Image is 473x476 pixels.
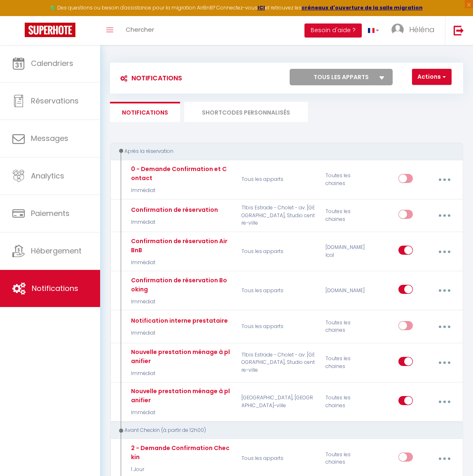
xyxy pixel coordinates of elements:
[129,187,231,195] p: Immédiat
[119,16,160,45] a: Chercher
[320,443,377,474] div: Toutes les chaines
[129,370,231,378] p: Immédiat
[129,329,228,337] p: Immédiat
[129,443,231,462] div: 2 - Demande Confirmation Checkin
[126,25,154,34] span: Chercher
[129,205,218,214] div: Confirmation de réservation
[129,387,231,405] div: Nouvelle prestation ménage à planifier
[302,4,423,11] a: créneaux d'ouverture de la salle migration
[391,23,404,36] img: ...
[116,69,182,87] h3: Notifications
[31,58,73,68] span: Calendriers
[236,204,321,227] p: T1bis Estrade - Cholet - av. [GEOGRAPHIC_DATA], Studio centre-ville
[129,316,228,325] div: Notification interne prestataire
[129,259,231,267] p: Immédiat
[31,133,68,143] span: Messages
[31,171,64,181] span: Analytics
[129,409,231,417] p: Immédiat
[31,208,70,218] span: Paiements
[236,164,321,195] p: Tous les apparts
[31,96,79,106] span: Réservations
[320,164,377,195] div: Toutes les chaines
[258,4,265,11] a: ICI
[385,16,445,45] a: ... Héléna
[129,164,231,183] div: 0 - Demande Confirmation et Contact
[236,387,321,417] p: [GEOGRAPHIC_DATA], [GEOGRAPHIC_DATA]-ville
[118,148,449,155] div: Après la réservation
[320,387,377,417] div: Toutes les chaines
[320,204,377,227] div: Toutes les chaines
[236,237,321,267] p: Tous les apparts
[236,443,321,474] p: Tous les apparts
[129,218,218,226] p: Immédiat
[184,102,308,122] li: SHORTCODES PERSONNALISÉS
[320,237,377,267] div: [DOMAIN_NAME] Ical
[409,24,435,35] span: Héléna
[320,276,377,306] div: [DOMAIN_NAME]
[129,466,231,474] p: 1 Jour
[129,276,231,294] div: Confirmation de réservation Booking
[412,69,452,85] button: Actions
[129,237,231,255] div: Confirmation de réservation AirBnB
[25,23,75,37] img: Super Booking
[236,276,321,306] p: Tous les apparts
[320,315,377,339] div: Toutes les chaines
[454,25,464,35] img: logout
[129,298,231,306] p: Immédiat
[320,347,377,378] div: Toutes les chaines
[236,315,321,339] p: Tous les apparts
[129,347,231,366] div: Nouvelle prestation ménage à planifier
[236,347,321,378] p: T1bis Estrade - Cholet - av. [GEOGRAPHIC_DATA], Studio centre-ville
[110,102,180,122] li: Notifications
[304,23,362,38] button: Besoin d'aide ?
[32,283,78,293] span: Notifications
[31,246,82,256] span: Hébergement
[118,427,449,434] div: Avant Checkin (à partir de 12h00)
